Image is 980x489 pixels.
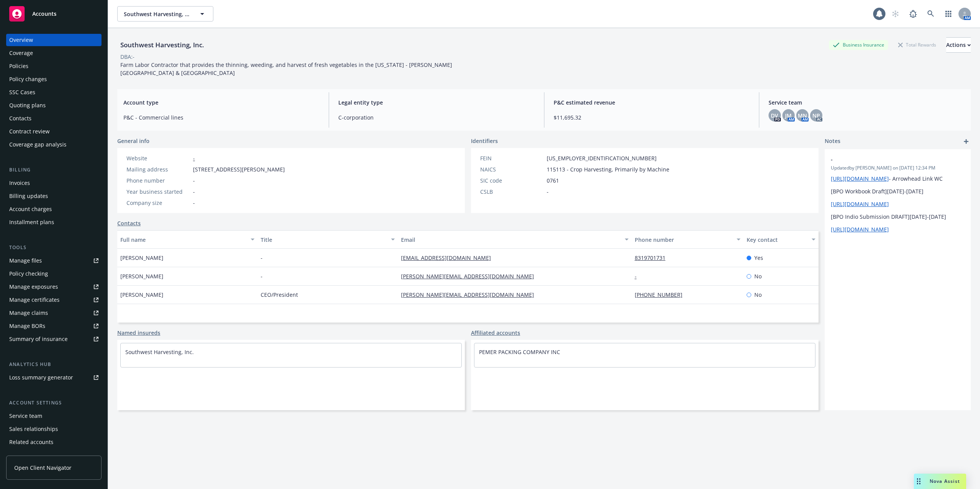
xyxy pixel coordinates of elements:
a: Installment plans [6,216,101,228]
a: [URL][DOMAIN_NAME] [831,200,889,208]
a: SSC Cases [6,86,101,98]
div: SIC code [480,176,544,185]
a: Report a Bug [905,6,921,22]
a: - [635,273,643,280]
span: [PERSON_NAME] [120,254,163,262]
span: JM [785,111,792,120]
a: - [193,155,195,162]
span: Nova Assist [930,478,960,484]
div: Policy checking [9,268,48,280]
div: Contacts [9,112,32,125]
div: NAICS [480,165,544,173]
a: [PERSON_NAME][EMAIL_ADDRESS][DOMAIN_NAME] [401,291,540,298]
a: Service team [6,410,101,422]
div: Manage certificates [9,294,60,306]
div: Total Rewards [894,40,940,50]
span: Farm Labor Contractor that provides the thinning, weeding, and harvest of fresh vegetables in the... [120,61,452,77]
span: C-corporation [338,113,534,121]
a: [URL][DOMAIN_NAME] [831,175,889,182]
div: Southwest Harvesting, Inc. [117,40,207,50]
span: Yes [754,254,763,262]
a: Manage claims [6,307,101,319]
span: [STREET_ADDRESS][PERSON_NAME] [193,165,285,173]
span: Open Client Navigator [14,464,72,472]
div: CSLB [480,188,544,196]
span: - [193,176,195,185]
div: Contract review [9,125,50,138]
div: Year business started [126,188,190,196]
span: Notes [825,137,840,146]
a: [URL][DOMAIN_NAME] [831,226,889,233]
span: 115113 - Crop Harvesting, Primarily by Machine [547,165,669,173]
div: Full name [120,236,246,244]
div: Coverage gap analysis [9,138,67,151]
p: [BPO Workbook Draft][DATE]-[DATE] [831,187,965,195]
p: [BPO Indio Submission DRAFT][DATE]-[DATE] [831,213,965,221]
a: [EMAIL_ADDRESS][DOMAIN_NAME] [401,254,497,261]
div: Business Insurance [829,40,888,50]
span: CEO/President [261,291,298,299]
a: Accounts [6,3,101,25]
span: Legal entity type [338,98,534,106]
div: Policies [9,60,28,72]
a: Contacts [117,219,141,227]
a: Policies [6,60,101,72]
div: Manage BORs [9,320,45,332]
span: Service team [769,98,965,106]
button: Key contact [744,230,819,249]
div: Summary of insurance [9,333,68,345]
a: Manage exposures [6,281,101,293]
div: Actions [946,38,971,52]
div: Company size [126,199,190,207]
button: Email [398,230,632,249]
div: Quoting plans [9,99,46,111]
a: PEMER PACKING COMPANY INC [479,348,560,356]
span: No [754,272,762,280]
div: Phone number [635,236,732,244]
button: Southwest Harvesting, Inc. [117,6,213,22]
div: FEIN [480,154,544,162]
a: Invoices [6,177,101,189]
div: Billing [6,166,101,174]
span: $11,695.32 [554,113,750,121]
a: Billing updates [6,190,101,202]
div: Loss summary generator [9,371,73,384]
div: Email [401,236,620,244]
span: Southwest Harvesting, Inc. [124,10,190,18]
div: Drag to move [914,474,923,489]
a: Switch app [941,6,956,22]
div: Policy changes [9,73,47,85]
div: Manage files [9,254,42,267]
a: Manage files [6,254,101,267]
a: [PHONE_NUMBER] [635,291,689,298]
a: Account charges [6,203,101,215]
a: Contacts [6,112,101,125]
div: Related accounts [9,436,53,448]
span: - [547,188,549,196]
span: 0761 [547,176,559,185]
span: No [754,291,762,299]
button: Title [258,230,398,249]
button: Nova Assist [914,474,966,489]
div: Billing updates [9,190,48,202]
span: Identifiers [471,137,498,145]
a: Sales relationships [6,423,101,435]
span: - [831,155,945,163]
a: add [962,137,971,146]
span: - [261,254,263,262]
span: Updated by [PERSON_NAME] on [DATE] 12:34 PM [831,165,965,171]
div: Tools [6,244,101,251]
div: Title [261,236,386,244]
a: Manage certificates [6,294,101,306]
a: Manage BORs [6,320,101,332]
a: Coverage [6,47,101,59]
span: [PERSON_NAME] [120,291,163,299]
div: Coverage [9,47,33,59]
span: MN [798,111,807,120]
span: P&C - Commercial lines [123,113,319,121]
a: Client features [6,449,101,461]
span: [US_EMPLOYER_IDENTIFICATION_NUMBER] [547,154,657,162]
span: NP [812,111,820,120]
a: Coverage gap analysis [6,138,101,151]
